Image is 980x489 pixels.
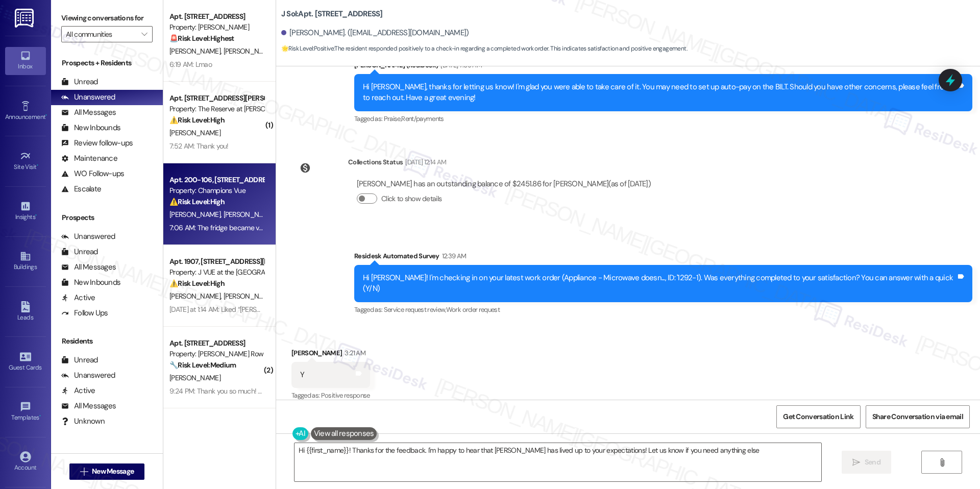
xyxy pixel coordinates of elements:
[938,458,946,467] i: 
[291,388,370,403] div: Tagged as:
[169,93,264,104] div: Apt. [STREET_ADDRESS][PERSON_NAME]
[169,373,220,382] span: [PERSON_NAME]
[354,111,972,126] div: Tagged as:
[354,302,972,317] div: Tagged as:
[169,338,264,349] div: Apt. [STREET_ADDRESS]
[169,279,225,288] strong: ⚠️ Risk Level: High
[169,60,212,69] div: 6:19 AM: Lmao
[51,212,163,223] div: Prospects
[141,30,147,38] i: 
[61,138,133,149] div: Review follow-ups
[842,451,891,474] button: Send
[321,391,370,400] span: Positive response
[37,162,38,169] span: •
[223,291,277,301] span: [PERSON_NAME]
[354,60,972,74] div: [PERSON_NAME] (ResiDesk)
[169,141,229,151] div: 7:52 AM: Thank you!
[300,370,304,380] div: Y
[61,308,108,319] div: Follow Ups
[169,11,264,22] div: Apt. [STREET_ADDRESS]
[15,9,36,28] img: ResiDesk Logo
[852,458,860,467] i: 
[61,401,116,411] div: All Messages
[223,46,274,56] span: [PERSON_NAME]
[5,398,46,426] a: Templates •
[281,9,383,19] b: J Sol: Apt. [STREET_ADDRESS]
[51,336,163,347] div: Residents
[363,82,956,104] div: Hi [PERSON_NAME], thanks for letting us know! I'm glad you were able to take care of it. You may ...
[169,104,264,114] div: Property: The Reserve at [PERSON_NAME][GEOGRAPHIC_DATA]
[61,262,116,273] div: All Messages
[291,348,370,362] div: [PERSON_NAME]
[384,114,401,123] span: Praise ,
[169,115,225,125] strong: ⚠️ Risk Level: High
[169,267,264,278] div: Property: J VUE at the [GEOGRAPHIC_DATA]
[92,466,134,477] span: New Message
[865,457,880,468] span: Send
[169,46,224,56] span: [PERSON_NAME]
[61,184,101,194] div: Escalate
[61,370,115,381] div: Unanswered
[5,248,46,275] a: Buildings
[403,157,446,167] div: [DATE] 12:14 AM
[348,157,403,167] div: Collections Status
[401,114,444,123] span: Rent/payments
[783,411,853,422] span: Get Conversation Link
[169,386,341,396] div: 9:24 PM: Thank you so much! Sorry for the early message.
[61,153,117,164] div: Maintenance
[35,212,37,219] span: •
[61,355,98,365] div: Unread
[381,193,442,204] label: Click to show details
[69,463,145,480] button: New Message
[384,305,446,314] span: Service request review ,
[169,185,264,196] div: Property: Champions Vue
[61,277,120,288] div: New Inbounds
[169,360,236,370] strong: 🔧 Risk Level: Medium
[169,128,220,137] span: [PERSON_NAME]
[169,34,234,43] strong: 🚨 Risk Level: Highest
[169,210,224,219] span: [PERSON_NAME]
[61,107,116,118] div: All Messages
[5,448,46,476] a: Account
[61,247,98,257] div: Unread
[363,273,956,295] div: Hi [PERSON_NAME]! I'm checking in on your latest work order (Appliance - Microwave doesn..., ID: ...
[169,305,953,314] div: [DATE] at 1:14 AM: Liked “[PERSON_NAME] (J VUE at the LMA): Hey [PERSON_NAME] and [PERSON_NAME], ...
[169,22,264,33] div: Property: [PERSON_NAME]
[61,231,115,242] div: Unanswered
[5,47,46,75] a: Inbox
[61,292,95,303] div: Active
[5,198,46,225] a: Insights •
[61,10,153,26] label: Viewing conversations for
[51,58,163,68] div: Prospects + Residents
[5,298,46,326] a: Leads
[354,251,972,265] div: Residesk Automated Survey
[342,348,365,358] div: 3:21 AM
[872,411,963,422] span: Share Conversation via email
[80,468,88,476] i: 
[5,348,46,376] a: Guest Cards
[61,123,120,133] div: New Inbounds
[61,168,124,179] div: WO Follow-ups
[169,223,515,232] div: 7:06 AM: The fridge became very noisy all of the sudden. It stops at some times but when it comes...
[45,112,47,119] span: •
[357,179,651,189] div: [PERSON_NAME] has an outstanding balance of $2451.86 for [PERSON_NAME] (as of [DATE])
[169,291,224,301] span: [PERSON_NAME]
[39,412,41,420] span: •
[5,148,46,175] a: Site Visit •
[61,92,115,103] div: Unanswered
[281,44,334,53] strong: 🌟 Risk Level: Positive
[446,305,500,314] span: Work order request
[61,385,95,396] div: Active
[61,77,98,87] div: Unread
[776,405,860,428] button: Get Conversation Link
[866,405,970,428] button: Share Conversation via email
[439,251,467,261] div: 12:39 AM
[295,443,821,481] textarea: Hi {{first_name}}! Thanks for the feedback. I'm happy to hear that [PERSON_NAME] has lived
[169,256,264,267] div: Apt. 1907, [STREET_ADDRESS][PERSON_NAME]
[169,175,264,185] div: Apt. 200-106, [STREET_ADDRESS]
[61,416,105,427] div: Unknown
[169,349,264,359] div: Property: [PERSON_NAME] Row
[281,28,469,38] div: [PERSON_NAME]. ([EMAIL_ADDRESS][DOMAIN_NAME])
[281,43,687,54] span: : The resident responded positively to a check-in regarding a completed work order. This indicate...
[169,197,225,206] strong: ⚠️ Risk Level: High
